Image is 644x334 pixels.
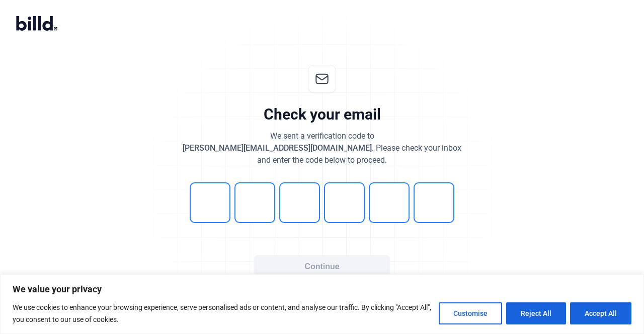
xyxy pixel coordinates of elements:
[13,283,631,295] p: We value your privacy
[264,105,381,124] div: Check your email
[183,143,372,153] span: [PERSON_NAME][EMAIL_ADDRESS][DOMAIN_NAME]
[506,302,566,324] button: Reject All
[183,130,461,166] div: We sent a verification code to . Please check your inbox and enter the code below to proceed.
[254,255,390,278] button: Continue
[439,302,502,324] button: Customise
[570,302,631,324] button: Accept All
[13,301,431,325] p: We use cookies to enhance your browsing experience, serve personalised ads or content, and analys...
